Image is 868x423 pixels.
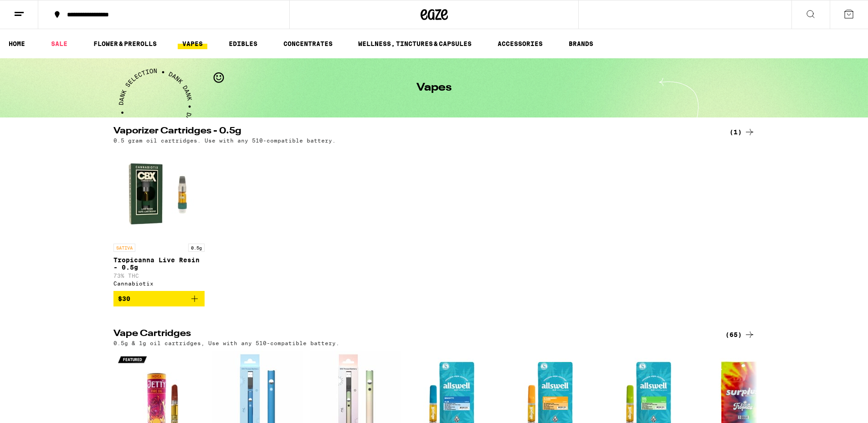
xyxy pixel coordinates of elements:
p: 0.5g [188,244,205,252]
img: Cannabiotix - Tropicanna Live Resin - 0.5g [113,148,205,239]
p: 0.5g & 1g oil cartridges, Use with any 510-compatible battery. [113,340,339,346]
a: ACCESSORIES [493,38,547,49]
a: (1) [729,127,755,138]
a: FLOWER & PREROLLS [89,38,161,49]
a: VAPES [178,38,207,49]
span: $30 [118,295,130,302]
p: Tropicanna Live Resin - 0.5g [113,256,205,271]
h2: Vaporizer Cartridges - 0.5g [113,127,710,138]
a: EDIBLES [224,38,262,49]
a: BRANDS [564,38,598,49]
div: Cannabiotix [113,280,205,286]
h2: Vape Cartridges [113,329,710,340]
a: (65) [725,329,755,340]
p: 73% THC [113,273,205,279]
p: SATIVA [113,244,135,252]
button: Add to bag [113,291,205,306]
p: 0.5 gram oil cartridges. Use with any 510-compatible battery. [113,138,336,143]
a: CONCENTRATES [279,38,337,49]
a: WELLNESS, TINCTURES & CAPSULES [354,38,476,49]
a: SALE [46,38,72,49]
a: Open page for Tropicanna Live Resin - 0.5g from Cannabiotix [113,148,205,291]
a: HOME [4,38,30,49]
h1: Vapes [416,82,452,93]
